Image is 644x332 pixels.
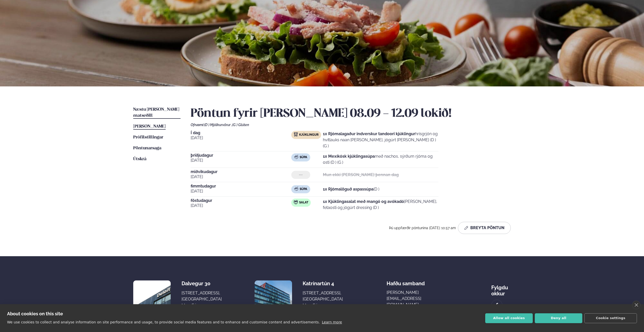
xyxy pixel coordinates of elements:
[191,188,291,194] span: [DATE]
[133,124,166,129] span: [PERSON_NAME]
[133,145,161,151] a: Pöntunarsaga
[191,203,291,209] span: [DATE]
[323,131,438,149] p: hrísgrjón og hvítlauks naan [PERSON_NAME], jógúrt [PERSON_NAME] (D ) (G )
[458,222,511,234] button: Breyta Pöntun
[133,135,163,139] span: Prófílstillingar
[303,280,343,287] div: Katrínartún 4
[323,186,379,192] p: (D )
[255,280,292,318] img: image alt
[299,133,319,137] span: Kjúklingur
[294,155,298,159] img: soup.svg
[191,153,291,157] span: þriðjudagur
[387,276,425,287] span: Hafðu samband
[584,313,637,323] button: Cookie settings
[191,131,291,135] span: Í dag
[299,173,303,177] span: ---
[323,187,373,192] strong: 1x Rjómalöguð aspassúpa
[182,280,222,287] div: Dalvegur 30
[232,123,249,127] span: (G ) Glúten
[494,302,500,308] img: image alt
[323,199,404,204] strong: 1x Kjúklingasalat með mangó og avókadó
[191,123,511,127] div: Ofnæmi:
[7,320,320,324] p: We use cookies to collect and analyse information on site performance and usage, to provide socia...
[133,157,146,161] span: Útskrá
[133,156,146,162] a: Útskrá
[294,187,298,191] img: soup.svg
[191,107,511,121] h2: Pöntun fyrir [PERSON_NAME] 08.09 - 12.09 lokið!
[485,313,533,323] button: Allow all cookies
[204,123,232,127] span: (D ) Mjólkurvörur ,
[294,132,298,136] img: chicken.svg
[191,135,291,141] span: [DATE]
[182,290,222,302] div: [STREET_ADDRESS], [GEOGRAPHIC_DATA]
[133,280,171,318] img: image alt
[191,184,291,188] span: fimmtudagur
[133,124,166,130] a: [PERSON_NAME]
[492,300,502,311] a: image alt
[182,302,222,309] div: Mon-Fri: 11:00 - 13:30
[323,131,415,136] strong: 1x Rjómalagaður indverskur tandoori kjúklingur
[299,201,308,205] span: Salat
[191,170,291,174] span: miðvikudagur
[191,174,291,180] span: [DATE]
[133,146,161,150] span: Pöntunarsaga
[323,153,438,165] p: með nachos, sýrðum rjóma og osti (D ) (G )
[191,199,291,203] span: föstudagur
[535,313,582,323] button: Deny all
[322,320,342,324] a: Learn more
[191,157,291,163] span: [DATE]
[133,107,179,118] span: Næstu [PERSON_NAME] matseðill
[323,172,399,177] strong: Mun ekki [PERSON_NAME] þennan dag
[632,301,640,309] a: close
[491,280,511,297] div: Fylgdu okkur
[300,155,307,159] span: Súpa
[389,226,456,230] span: Þú uppfærðir pöntunina [DATE] 10:57 am
[303,290,343,302] div: [STREET_ADDRESS], [GEOGRAPHIC_DATA]
[387,290,448,308] a: [PERSON_NAME][EMAIL_ADDRESS][DOMAIN_NAME]
[300,187,307,191] span: Súpa
[294,200,298,204] img: salad.svg
[303,302,343,309] div: Mon-Fri: 11:00 - 13:30
[323,199,438,211] p: [PERSON_NAME], fetaosti og jógúrt dressing (D )
[7,311,63,316] strong: About cookies on this site
[133,134,163,140] a: Prófílstillingar
[323,154,375,159] strong: 1x Mexíkósk kjúklingasúpa
[133,107,181,119] a: Næstu [PERSON_NAME] matseðill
